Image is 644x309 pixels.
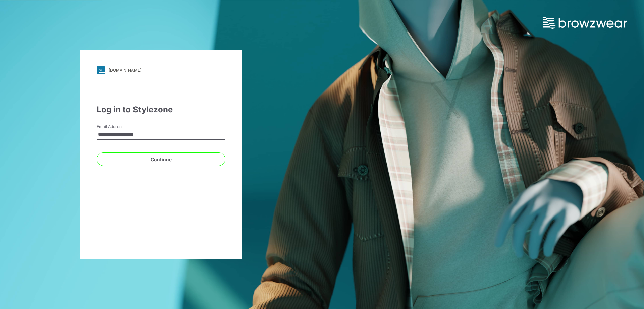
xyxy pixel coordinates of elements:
div: [DOMAIN_NAME] [109,68,141,73]
label: Email Address [97,124,144,130]
a: [DOMAIN_NAME] [97,66,225,74]
img: svg+xml;base64,PHN2ZyB3aWR0aD0iMjgiIGhlaWdodD0iMjgiIHZpZXdCb3g9IjAgMCAyOCAyOCIgZmlsbD0ibm9uZSIgeG... [97,66,105,74]
img: browzwear-logo.73288ffb.svg [543,17,627,29]
button: Continue [97,152,225,166]
div: Log in to Stylezone [97,104,225,116]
